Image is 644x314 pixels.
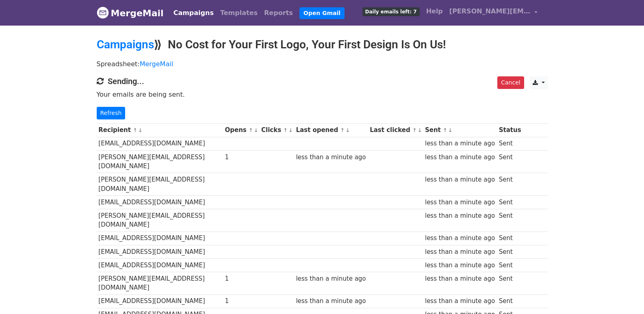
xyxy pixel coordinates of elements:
span: [PERSON_NAME][EMAIL_ADDRESS][DOMAIN_NAME] [449,6,531,16]
td: Sent [497,150,523,173]
td: Sent [497,258,523,272]
td: [EMAIL_ADDRESS][DOMAIN_NAME] [97,232,223,245]
div: less than a minute ago [425,274,495,284]
td: [EMAIL_ADDRESS][DOMAIN_NAME] [97,137,223,150]
td: [PERSON_NAME][EMAIL_ADDRESS][DOMAIN_NAME] [97,209,223,232]
a: ↑ [133,127,137,133]
h2: ⟫ No Cost for Your First Logo, Your First Design Is On Us! [97,38,548,52]
th: Last clicked [368,123,423,137]
h4: Sending... [97,76,548,86]
a: Daily emails left: 7 [359,3,423,19]
a: Open Gmail [299,7,345,19]
a: ↓ [138,127,143,133]
div: less than a minute ago [425,175,495,184]
div: less than a minute ago [425,297,495,306]
th: Opens [223,123,260,137]
td: Sent [497,173,523,196]
div: less than a minute ago [425,234,495,243]
a: ↑ [412,127,417,133]
a: Campaigns [170,5,217,21]
a: ↑ [340,127,345,133]
td: Sent [497,295,523,308]
a: Campaigns [97,38,154,51]
a: Help [423,3,446,19]
div: less than a minute ago [425,139,495,148]
td: Sent [497,209,523,232]
a: ↓ [418,127,422,133]
a: Templates [217,5,261,21]
div: less than a minute ago [296,274,366,284]
td: [PERSON_NAME][EMAIL_ADDRESS][DOMAIN_NAME] [97,272,223,295]
p: Your emails are being sent. [97,90,548,99]
div: less than a minute ago [425,247,495,257]
a: ↑ [249,127,253,133]
th: Last opened [294,123,368,137]
a: ↓ [254,127,258,133]
a: Refresh [97,107,126,119]
td: Sent [497,232,523,245]
td: [EMAIL_ADDRESS][DOMAIN_NAME] [97,245,223,258]
td: Sent [497,272,523,295]
a: ↑ [443,127,447,133]
td: [EMAIL_ADDRESS][DOMAIN_NAME] [97,295,223,308]
td: [PERSON_NAME][EMAIL_ADDRESS][DOMAIN_NAME] [97,173,223,196]
td: Sent [497,195,523,209]
th: Recipient [97,123,223,137]
div: less than a minute ago [425,211,495,221]
div: less than a minute ago [425,261,495,270]
th: Sent [423,123,497,137]
td: [EMAIL_ADDRESS][DOMAIN_NAME] [97,258,223,272]
a: ↑ [283,127,288,133]
div: less than a minute ago [296,297,366,306]
a: [PERSON_NAME][EMAIL_ADDRESS][DOMAIN_NAME] [446,3,541,22]
a: Reports [261,5,296,21]
div: less than a minute ago [425,153,495,162]
div: less than a minute ago [296,153,366,162]
a: MergeMail [140,60,173,68]
a: MergeMail [97,4,164,22]
td: [EMAIL_ADDRESS][DOMAIN_NAME] [97,195,223,209]
div: less than a minute ago [425,198,495,207]
div: 1 [225,153,257,162]
span: Daily emails left: 7 [362,7,420,16]
th: Status [497,123,523,137]
td: Sent [497,137,523,150]
div: 1 [225,274,257,284]
th: Clicks [259,123,294,137]
a: Cancel [497,76,524,89]
div: 1 [225,297,257,306]
a: ↓ [345,127,350,133]
td: Sent [497,245,523,258]
p: Spreadsheet: [97,60,548,68]
a: ↓ [288,127,293,133]
td: [PERSON_NAME][EMAIL_ADDRESS][DOMAIN_NAME] [97,150,223,173]
a: ↓ [448,127,453,133]
img: MergeMail logo [97,6,109,19]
